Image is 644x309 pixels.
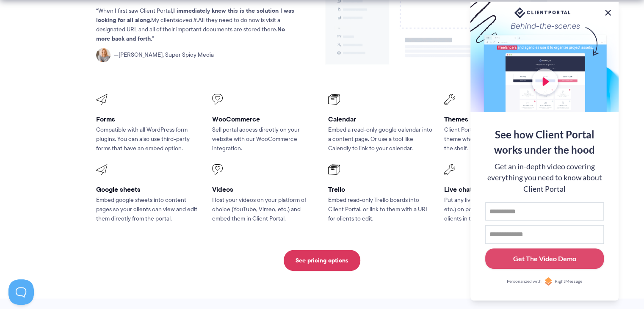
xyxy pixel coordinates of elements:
[485,127,604,157] div: See how Client Portal works under the hood
[96,25,285,43] strong: No more back and forth.
[96,185,200,194] h3: Google sheets
[328,115,432,124] h3: Calendar
[114,50,214,60] span: [PERSON_NAME], Super Spicy Media
[328,185,432,194] h3: Trello
[212,115,316,124] h3: WooCommerce
[178,16,198,24] em: loved it.
[284,250,360,271] a: See pricing options
[328,196,432,223] p: Embed read-only Trello boards into Client Portal, or link to them with a URL for clients to edit.
[96,196,200,223] p: Embed google sheets into content pages so your clients can view and edit them directly from the p...
[212,196,316,223] p: Host your videos on your platform of choice (YouTube, Vimeo, etc.) and embed them in Client Portal.
[485,277,604,286] a: Personalized withRightMessage
[212,185,316,194] h3: Videos
[485,248,604,269] button: Get The Video Demo
[513,254,576,264] div: Get The Video Demo
[507,278,542,285] span: Personalized with
[555,278,582,285] span: RightMessage
[328,125,432,153] p: Embed a read-only google calendar into a content page. Or use a tool like Calendly to link to you...
[485,161,604,195] div: Get an in-depth video covering everything you need to know about Client Portal
[96,6,295,44] p: When I first saw Client Portal, My clients All they need to do now is visit a designated URL and ...
[444,125,548,153] p: Client Portal works with any WordPress theme whether it’s custom built or off the shelf.
[544,277,553,286] img: Personalized with RightMessage
[96,115,200,124] h3: Forms
[8,279,34,305] iframe: Toggle Customer Support
[444,185,548,194] h3: Live chat
[96,6,294,25] strong: I immediately knew this is the solution I was looking for all along.
[212,125,316,153] p: Sell portal access directly on your website with our WooCommerce integration.
[444,196,548,223] p: Put any live chat widget (Drift, Intercom, etc.) on portal pages to chat with your clients in the...
[444,115,548,124] h3: Themes
[96,125,200,153] p: Compatible with all WordPress form plugins. You can also use third-party forms that have an embed...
